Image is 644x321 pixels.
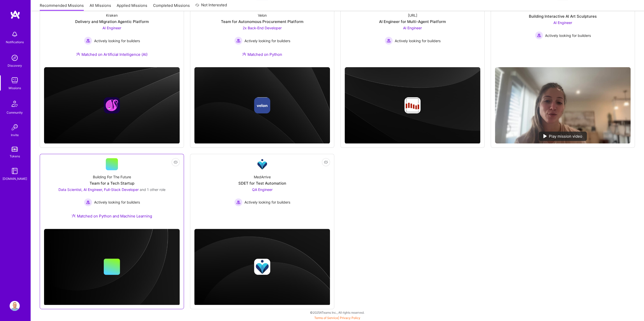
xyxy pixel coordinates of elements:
[543,134,547,138] img: play
[140,187,165,192] span: and 1 other role
[252,187,273,192] span: QA Engineer
[3,176,27,181] div: [DOMAIN_NAME]
[30,306,644,319] div: © 2025 ATeams Inc., All rights reserved.
[395,38,441,43] span: Actively looking for builders
[243,26,282,30] span: 2x Back-End Developer
[379,19,446,24] div: AI Engineer for Multi-Agent Platform
[9,85,21,91] div: Missions
[44,158,180,225] a: Building For The FutureTeam for a Tech StartupData Scientist, AI Engineer, Full-Stack Developer a...
[117,3,147,11] a: Applied Missions
[195,2,227,11] a: Not Interested
[194,67,330,144] img: cover
[539,132,587,141] div: Play mission video
[104,97,120,113] img: Company logo
[76,52,148,57] div: Matched on Artificial Intelligence (AI)
[404,97,421,113] img: Company logo
[75,19,149,24] div: Delivery and Migration Agentic Platform
[234,37,242,45] img: Actively looking for builders
[72,213,152,219] div: Matched on Python and Machine Learning
[545,33,591,38] span: Actively looking for builders
[194,158,330,225] a: Company LogoMedArriveSDET for Test AutomationQA Engineer Actively looking for buildersActively lo...
[385,37,393,45] img: Actively looking for builders
[44,229,180,306] img: cover
[44,67,180,144] img: cover
[553,20,572,25] span: AI Engineer
[340,316,360,320] a: Privacy Policy
[535,31,543,39] img: Actively looking for builders
[238,181,286,186] div: SDET for Test Automation
[244,200,290,205] span: Actively looking for builders
[90,3,111,11] a: All Missions
[94,38,140,43] span: Actively looking for builders
[94,200,140,205] span: Actively looking for builders
[10,122,20,132] img: Invite
[256,158,268,170] img: Company Logo
[10,10,20,19] img: logo
[174,160,178,164] i: icon EyeClosed
[10,154,20,159] div: Tokens
[10,53,20,63] img: discovery
[529,14,597,19] div: Building Interactive AI Art Sculptures
[242,52,246,56] img: Ateam Purple Icon
[9,98,21,110] img: Community
[194,229,330,306] img: cover
[12,147,18,152] img: tokens
[84,198,92,206] img: Actively looking for builders
[8,301,21,311] a: User Avatar
[254,97,270,113] img: Company logo
[10,75,20,85] img: teamwork
[254,174,271,180] div: MedArrive
[221,19,303,24] div: Team for Autonomous Procurement Platform
[90,181,134,186] div: Team for a Tech Startup
[258,13,267,18] div: Velon
[40,3,84,11] a: Recommended Missions
[403,26,422,30] span: AI Engineer
[10,29,20,39] img: bell
[6,39,24,45] div: Notifications
[244,38,290,43] span: Actively looking for builders
[242,52,282,57] div: Matched on Python
[102,26,121,30] span: AI Engineer
[345,67,480,144] img: cover
[408,13,417,18] div: [URL]
[10,301,20,311] img: User Avatar
[495,67,631,143] img: No Mission
[7,110,23,115] div: Community
[8,63,22,68] div: Discovery
[234,198,242,206] img: Actively looking for builders
[254,259,270,275] img: Company logo
[76,52,80,56] img: Ateam Purple Icon
[72,214,76,218] img: Ateam Purple Icon
[84,37,92,45] img: Actively looking for builders
[106,13,118,18] div: Kraken
[314,316,360,320] span: |
[93,174,131,180] div: Building For The Future
[153,3,190,11] a: Completed Missions
[11,132,19,138] div: Invite
[324,160,328,164] i: icon EyeClosed
[58,187,139,192] span: Data Scientist, AI Engineer, Full-Stack Developer
[10,166,20,176] img: guide book
[314,316,338,320] a: Terms of Service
